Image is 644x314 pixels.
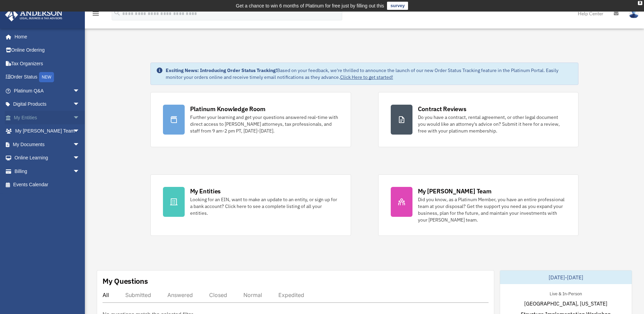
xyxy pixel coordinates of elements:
[166,67,573,81] div: Based on your feedback, we're thrilled to announce the launch of our new Order Status Tracking fe...
[113,9,121,17] i: search
[150,92,351,147] a: Platinum Knowledge Room Further your learning and get your questions answered real-time with dire...
[190,187,221,195] div: My Entities
[150,174,351,236] a: My Entities Looking for an EIN, want to make an update to an entity, or sign up for a bank accoun...
[418,187,492,195] div: My [PERSON_NAME] Team
[418,196,566,223] div: Did you know, as a Platinum Member, you have an entire professional team at your disposal? Get th...
[5,124,90,138] a: My [PERSON_NAME] Teamarrow_drop_down
[92,10,100,18] i: menu
[629,8,639,18] img: User Pic
[73,98,87,111] span: arrow_drop_down
[5,151,90,165] a: Online Learningarrow_drop_down
[418,105,466,113] div: Contract Reviews
[243,292,262,298] div: Normal
[5,178,90,192] a: Events Calendar
[5,138,90,151] a: My Documentsarrow_drop_down
[5,30,87,43] a: Home
[5,111,90,124] a: My Entitiesarrow_drop_down
[39,72,54,82] div: NEW
[5,43,90,57] a: Online Ordering
[73,111,87,125] span: arrow_drop_down
[73,138,87,152] span: arrow_drop_down
[278,292,304,298] div: Expedited
[418,114,566,134] div: Do you have a contract, rental agreement, or other legal document you would like an attorney's ad...
[190,105,265,113] div: Platinum Knowledge Room
[340,74,393,80] a: Click Here to get started!
[103,276,148,286] div: My Questions
[5,70,90,84] a: Order StatusNEW
[73,84,87,98] span: arrow_drop_down
[166,67,277,73] strong: Exciting News: Introducing Order Status Tracking!
[73,164,87,178] span: arrow_drop_down
[125,292,151,298] div: Submitted
[73,151,87,165] span: arrow_drop_down
[5,57,90,70] a: Tax Organizers
[73,124,87,138] span: arrow_drop_down
[190,196,338,216] div: Looking for an EIN, want to make an update to an entity, or sign up for a bank account? Click her...
[544,290,587,297] div: Live & In-Person
[500,271,632,284] div: [DATE]-[DATE]
[167,292,193,298] div: Answered
[190,114,338,134] div: Further your learning and get your questions answered real-time with direct access to [PERSON_NAM...
[524,299,607,308] span: [GEOGRAPHIC_DATA], [US_STATE]
[92,12,100,18] a: menu
[378,92,579,147] a: Contract Reviews Do you have a contract, rental agreement, or other legal document you would like...
[103,292,109,298] div: All
[378,174,579,236] a: My [PERSON_NAME] Team Did you know, as a Platinum Member, you have an entire professional team at...
[209,292,227,298] div: Closed
[5,84,90,98] a: Platinum Q&Aarrow_drop_down
[5,164,90,178] a: Billingarrow_drop_down
[236,2,384,10] div: Get a chance to win 6 months of Platinum for free just by filling out this
[3,8,65,21] img: Anderson Advisors Platinum Portal
[638,1,642,5] div: close
[387,2,408,10] a: survey
[5,98,90,111] a: Digital Productsarrow_drop_down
